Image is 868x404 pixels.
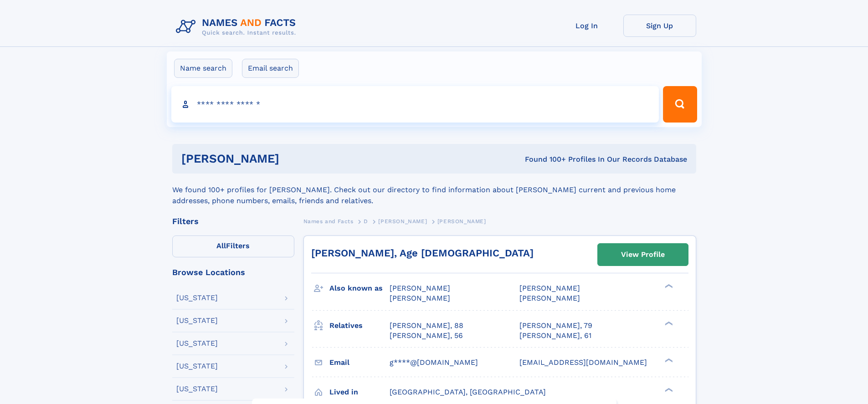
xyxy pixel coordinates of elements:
label: Email search [242,59,299,78]
input: search input [171,86,659,123]
div: View Profile [621,244,665,265]
div: ❯ [663,283,673,289]
div: [US_STATE] [176,363,218,370]
a: View Profile [598,244,688,266]
a: [PERSON_NAME], Age [DEMOGRAPHIC_DATA] [311,247,534,259]
a: Names and Facts [303,215,354,227]
div: Found 100+ Profiles In Our Records Database [402,154,687,164]
span: [PERSON_NAME] [390,294,450,302]
h1: [PERSON_NAME] [181,153,402,164]
div: ❯ [663,387,673,393]
span: [PERSON_NAME] [390,284,450,292]
a: D [364,215,368,227]
h3: Relatives [329,318,390,333]
button: Search Button [663,86,697,123]
label: Filters [172,235,294,257]
a: [PERSON_NAME], 61 [519,331,591,341]
span: D [364,218,368,225]
span: [PERSON_NAME] [378,218,427,225]
div: ❯ [663,320,673,326]
span: [PERSON_NAME] [519,284,580,292]
label: Name search [174,59,232,78]
div: [US_STATE] [176,317,218,324]
img: Logo Names and Facts [172,15,303,39]
div: Filters [172,217,294,225]
div: [US_STATE] [176,294,218,302]
div: [US_STATE] [176,385,218,393]
a: [PERSON_NAME], 88 [390,321,463,331]
a: Log In [550,15,623,37]
div: [US_STATE] [176,340,218,347]
a: Sign Up [623,15,696,37]
a: [PERSON_NAME], 79 [519,321,592,331]
span: [PERSON_NAME] [437,218,486,225]
span: All [216,241,226,250]
h3: Lived in [329,384,390,400]
h3: Also known as [329,281,390,296]
div: Browse Locations [172,268,294,276]
div: ❯ [663,357,673,363]
a: [PERSON_NAME] [378,215,427,227]
a: [PERSON_NAME], 56 [390,331,463,341]
div: We found 100+ profiles for [PERSON_NAME]. Check out our directory to find information about [PERS... [172,174,696,206]
span: [EMAIL_ADDRESS][DOMAIN_NAME] [519,358,647,367]
h3: Email [329,355,390,370]
span: [PERSON_NAME] [519,294,580,302]
span: [GEOGRAPHIC_DATA], [GEOGRAPHIC_DATA] [390,388,546,396]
